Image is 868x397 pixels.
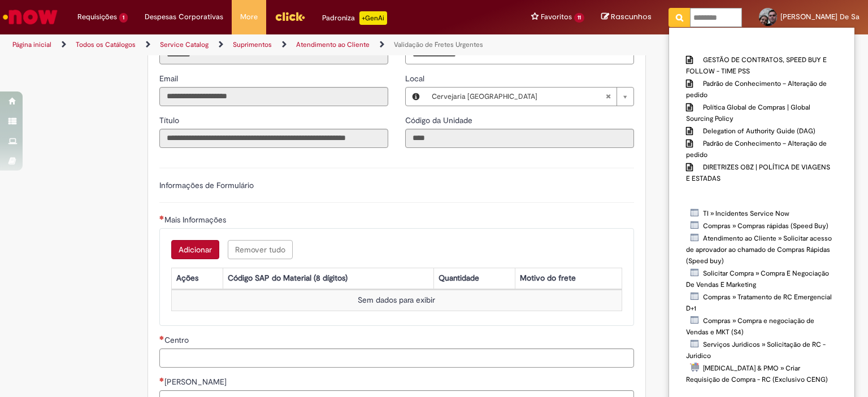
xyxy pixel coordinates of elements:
a: Solicitar Compra » Compra E Negociação De Vendas E Marketing [669,267,853,290]
a: Suprimentos [233,40,272,49]
span: Rascunhos [611,11,652,22]
span: Despesas Corporativas [145,11,223,23]
span: Padrão de Conhecimento – Alteração de pedido [686,79,827,99]
span: Atendimento ao Cliente » Solicitar acesso de aprovador ao chamado de Compras Rápidas (Speed buy) [686,234,832,265]
a: GESTÃO DE CONTRATOS, SPEED BUY E FOLLOW - TIME PSS [669,53,853,77]
a: Compras » Compra e negociação de Vendas e MKT (S4) [669,314,853,338]
span: Necessários [159,377,164,382]
a: Padrão de Conhecimento – Alteração de pedido [669,137,853,160]
b: Reportar problema [671,31,737,41]
th: Quantidade [433,268,515,289]
span: Padrão de Conhecimento – Alteração de pedido [686,139,827,159]
a: Página inicial [12,40,51,49]
a: Service Catalog [160,40,209,49]
a: Todos os Catálogos [76,40,136,49]
input: Email [159,87,388,106]
input: Código da Unidade [405,129,634,148]
a: Atendimento ao Cliente [296,40,370,49]
th: Ações [171,268,223,289]
b: Catálogo [671,196,702,206]
span: Solicitar Compra » Compra E Negociação De Vendas E Marketing [686,269,829,289]
a: Compras » Compras rápidas (Speed Buy) [669,219,853,232]
b: Artigos [671,42,695,53]
span: Compras » Compra e negociação de Vendas e MKT (S4) [686,316,814,337]
span: Somente leitura - Título [159,115,181,125]
button: Add a row for Mais Informações [171,240,219,259]
a: TI » Incidentes Service Now [669,207,853,219]
a: Política Global de Compras | Global Sourcing Policy [669,101,853,124]
label: Informações de Formulário [159,180,254,190]
span: Requisições [77,11,117,23]
span: [PERSON_NAME] [164,377,229,387]
span: DIRETRIZES OBZ | POLÍTICA DE VIAGENS E ESTADAS [686,163,830,183]
img: click_logo_yellow_360x200.png [275,8,305,25]
label: Somente leitura - Título [159,115,181,126]
p: +GenAi [359,11,387,25]
span: 1 [119,13,128,23]
span: More [240,11,258,23]
a: [MEDICAL_DATA] & PMO » Criar Requisição de Compra - RC (Exclusivo CENG) [669,361,853,385]
span: Serviços Juridicos » Solicitação de RC - Juridico [686,340,826,360]
a: Compras » Tratamento de RC Emergencial D+1 [669,290,853,314]
div: Padroniza [322,11,387,25]
span: Mais Informações [164,215,228,225]
th: Código SAP do Material (8 dígitos) [223,268,433,289]
ul: Trilhas de página [8,34,570,55]
span: Compras » Compras rápidas (Speed Buy) [703,221,828,230]
a: Atendimento ao Cliente » Solicitar acesso de aprovador ao chamado de Compras Rápidas (Speed buy) [669,232,853,267]
span: Necessários [159,335,164,340]
td: Sem dados para exibir [171,290,622,311]
span: [PERSON_NAME] De Sa [780,12,860,21]
b: Comunidade [671,386,716,396]
input: Título [159,129,388,148]
a: Cervejaria [GEOGRAPHIC_DATA]Limpar campo Local [426,88,633,106]
th: Motivo do frete [515,268,622,289]
a: Rascunhos [601,12,652,23]
span: GESTÃO DE CONTRATOS, SPEED BUY E FOLLOW - TIME PSS [686,55,827,76]
a: DIRETRIZES OBZ | POLÍTICA DE VIAGENS E ESTADAS [669,160,853,184]
abbr: Limpar campo Local [600,88,617,106]
button: Pesquisar [669,8,691,27]
span: Favoritos [541,11,572,23]
img: ServiceNow [1,6,59,28]
span: Necessários [159,215,164,220]
span: Compras » Tratamento de RC Emergencial D+1 [686,293,832,313]
label: Somente leitura - Código da Unidade [405,115,475,126]
span: Delegation of Authority Guide (DAG) [703,126,815,136]
span: Centro [164,335,191,345]
span: Política Global de Compras | Global Sourcing Policy [686,103,810,123]
label: Somente leitura - Email [159,73,180,84]
span: Somente leitura - Código da Unidade [405,115,475,125]
a: Serviços Juridicos » Solicitação de RC - Juridico [669,338,853,361]
span: 11 [574,13,584,23]
span: Cervejaria [GEOGRAPHIC_DATA] [432,88,605,106]
button: Local, Visualizar este registro Cervejaria Uberlândia [406,88,426,106]
span: Somente leitura - Email [159,73,180,84]
span: [MEDICAL_DATA] & PMO » Criar Requisição de Compra - RC (Exclusivo CENG) [686,364,828,384]
a: Delegation of Authority Guide (DAG) [669,124,853,137]
a: Validação de Fretes Urgentes [394,40,483,49]
span: TI » Incidentes Service Now [703,209,789,218]
span: Local [405,73,427,84]
a: Padrão de Conhecimento – Alteração de pedido [669,77,853,101]
input: Centro [159,348,634,368]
